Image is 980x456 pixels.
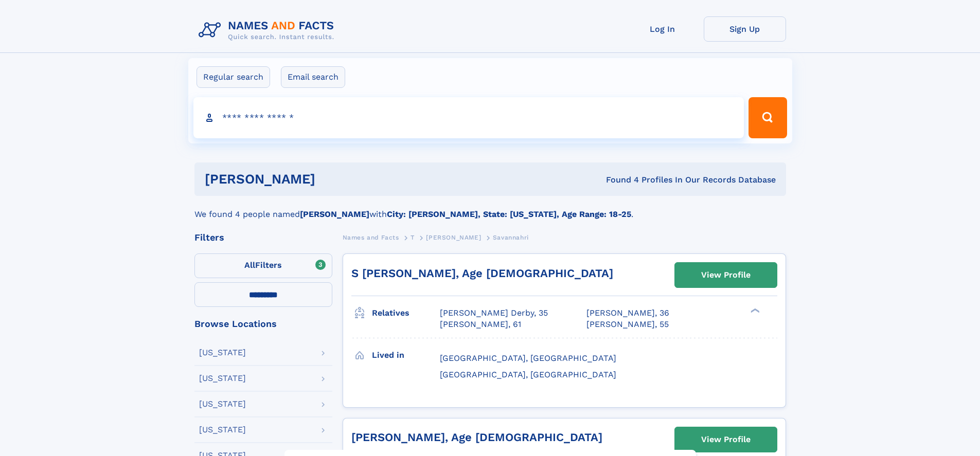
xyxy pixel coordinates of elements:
h1: [PERSON_NAME] [205,173,461,186]
div: [US_STATE] [199,349,246,357]
a: [PERSON_NAME], 55 [586,319,669,330]
span: Savannahri [493,234,529,241]
div: [US_STATE] [199,374,246,382]
span: [GEOGRAPHIC_DATA], [GEOGRAPHIC_DATA] [440,353,616,363]
span: T [411,234,415,241]
div: Filters [194,233,332,242]
a: [PERSON_NAME], Age [DEMOGRAPHIC_DATA] [351,431,602,444]
div: [US_STATE] [199,426,246,434]
a: View Profile [675,263,777,287]
b: City: [PERSON_NAME], State: [US_STATE], Age Range: 18-25 [387,209,631,219]
a: Log In [621,16,704,42]
span: All [244,260,255,270]
div: View Profile [701,263,751,287]
label: Regular search [197,66,270,88]
b: [PERSON_NAME] [300,209,369,219]
label: Email search [281,66,345,88]
img: Logo Names and Facts [194,16,343,44]
div: Browse Locations [194,319,332,329]
a: [PERSON_NAME] Derby, 35 [440,307,548,319]
span: [PERSON_NAME] [426,234,481,241]
span: [GEOGRAPHIC_DATA], [GEOGRAPHIC_DATA] [440,370,616,379]
div: [US_STATE] [199,400,246,408]
a: [PERSON_NAME], 36 [586,307,669,319]
label: Filters [194,253,332,278]
div: Found 4 Profiles In Our Records Database [460,174,776,186]
a: Names and Facts [343,231,399,244]
input: search input [193,97,744,138]
a: [PERSON_NAME] [426,231,481,244]
div: We found 4 people named with . [194,196,786,221]
button: Search Button [749,97,787,138]
a: Sign Up [704,16,786,42]
a: View Profile [675,427,777,452]
a: T [411,231,415,244]
div: View Profile [701,428,751,451]
a: S [PERSON_NAME], Age [DEMOGRAPHIC_DATA] [351,267,613,280]
h3: Lived in [372,346,440,364]
h3: Relatives [372,304,440,322]
div: ❯ [748,307,760,314]
a: [PERSON_NAME], 61 [440,319,521,330]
